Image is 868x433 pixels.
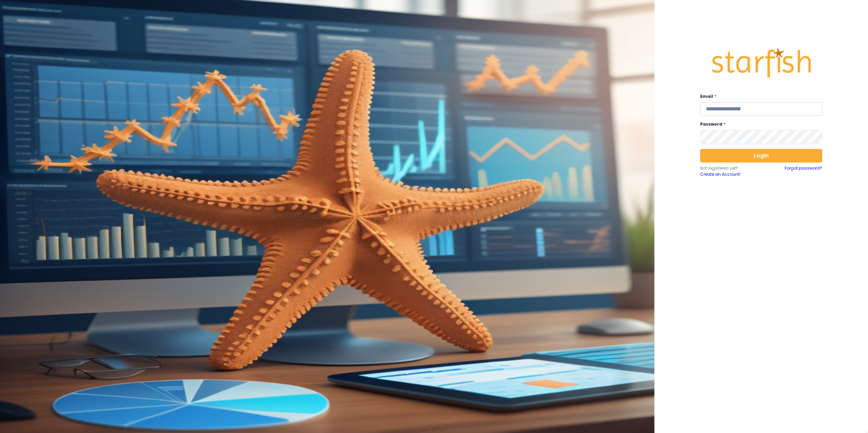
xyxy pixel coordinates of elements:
[700,149,822,163] button: Login
[785,165,822,177] a: Forgot password?
[710,41,812,84] img: Logo.42cb71d561138c82c4ab.png
[700,93,818,100] label: Email
[700,165,761,171] p: Not registered yet?
[700,121,818,127] label: Password
[700,171,761,177] a: Create an Account!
